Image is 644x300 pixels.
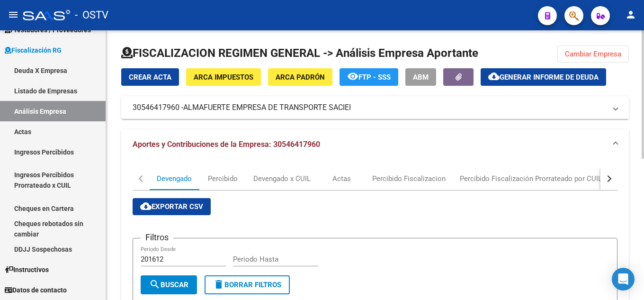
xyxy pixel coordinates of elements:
button: ARCA Impuestos [186,68,261,86]
span: Crear Acta [129,73,171,82]
span: ABM [413,73,429,82]
div: Percibido Fiscalización Prorrateado por CUIL [460,173,602,184]
span: - OSTV [75,5,108,26]
h3: Filtros [141,231,173,244]
button: Exportar CSV [133,198,211,215]
div: Percibido Fiscalizacion [372,173,446,184]
div: Actas [332,173,351,184]
button: Generar informe de deuda [481,68,606,86]
button: Borrar Filtros [205,275,290,294]
button: ABM [405,68,436,86]
span: ARCA Impuestos [194,73,253,82]
mat-icon: delete [213,279,224,290]
mat-expansion-panel-header: 30546417960 -ALMAFUERTE EMPRESA DE TRANSPORTE SACIEI [121,96,629,119]
div: Devengado [157,173,192,184]
span: Aportes y Contribuciones de la Empresa: 30546417960 [133,140,320,149]
span: Cambiar Empresa [565,50,621,58]
div: Percibido [208,173,238,184]
span: Exportar CSV [140,202,203,211]
span: ARCA Padrón [276,73,325,82]
mat-icon: cloud_download [140,200,152,212]
h1: FISCALIZACION REGIMEN GENERAL -> Análisis Empresa Aportante [121,45,478,61]
mat-icon: cloud_download [488,71,500,82]
div: Open Intercom Messenger [612,268,635,291]
button: Crear Acta [121,68,179,86]
button: ARCA Padrón [268,68,332,86]
span: Buscar [149,281,188,289]
span: FTP - SSS [358,73,391,82]
span: Instructivos [5,264,49,275]
mat-icon: person [625,9,636,20]
div: Devengado x CUIL [253,173,311,184]
mat-panel-title: 30546417960 - [133,102,606,113]
span: Datos de contacto [5,285,67,295]
span: Generar informe de deuda [500,73,599,82]
button: Buscar [141,275,197,294]
mat-icon: remove_red_eye [347,71,358,82]
mat-expansion-panel-header: Aportes y Contribuciones de la Empresa: 30546417960 [121,129,629,160]
mat-icon: menu [8,9,19,20]
button: Cambiar Empresa [557,45,629,63]
button: FTP - SSS [340,68,398,86]
span: Borrar Filtros [213,281,281,289]
mat-icon: search [149,279,161,290]
span: ALMAFUERTE EMPRESA DE TRANSPORTE SACIEI [183,102,351,113]
span: Fiscalización RG [5,45,62,55]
